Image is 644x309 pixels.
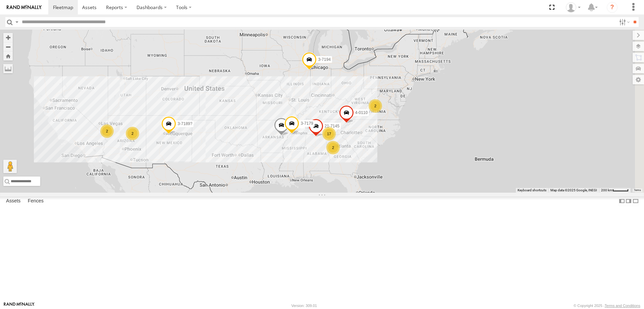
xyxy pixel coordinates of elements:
[369,99,382,113] div: 2
[605,304,640,308] a: Terms and Conditions
[318,57,330,62] span: 3-7194
[3,64,13,73] label: Measure
[100,124,114,138] div: 2
[563,2,583,12] div: calvin xun
[518,188,546,193] button: Keyboard shortcuts
[3,42,13,51] button: Zoom out
[355,110,368,115] span: 4-0110
[619,196,625,206] label: Dock Summary Table to the Left
[632,196,639,206] label: Hide Summary Table
[301,121,313,126] span: 3-7179
[291,304,317,308] div: Version: 309.01
[607,2,618,13] i: ?
[7,5,42,10] img: rand-logo.svg
[326,141,340,154] div: 2
[126,127,139,140] div: 2
[4,302,35,309] a: Visit our Website
[322,127,336,141] div: 17
[634,189,641,192] a: Terms (opens in new tab)
[633,75,644,84] label: Map Settings
[599,188,631,193] button: Map Scale: 200 km per 44 pixels
[325,124,339,128] span: 21-7145
[177,121,192,126] span: 3-7189?
[625,196,632,206] label: Dock Summary Table to the Right
[601,188,612,192] span: 200 km
[24,196,47,206] label: Fences
[3,33,13,42] button: Zoom in
[3,196,24,206] label: Assets
[3,160,17,173] button: Drag Pegman onto the map to open Street View
[616,17,631,27] label: Search Filter Options
[3,51,13,61] button: Zoom Home
[290,122,303,127] span: 3-7183
[550,188,597,192] span: Map data ©2025 Google, INEGI
[14,17,19,27] label: Search Query
[574,304,640,308] div: © Copyright 2025 -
